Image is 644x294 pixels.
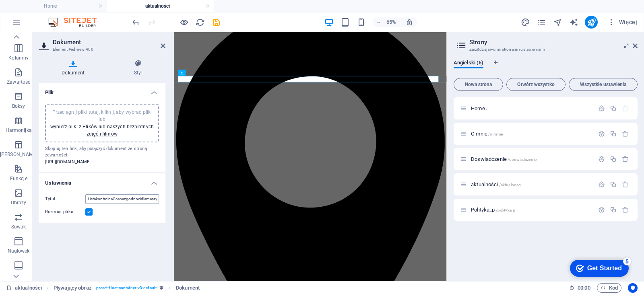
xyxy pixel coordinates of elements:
[587,18,596,27] i: Opublikuj
[107,2,214,10] h4: aktualności
[610,156,617,162] div: Duplikuj
[578,283,590,293] span: 00 00
[622,181,629,188] div: Usuń
[454,60,638,75] div: Zakładki językowe
[601,283,618,293] span: Kod
[45,146,159,166] div: Skopiuj ten link, aby połączyć dokument ze stroną zawartości.
[537,18,546,27] i: Strony (Ctrl+Alt+S)
[569,78,638,91] button: Wszystkie ustawienia
[610,105,617,112] div: Duplikuj
[131,18,140,27] i: Cofnij: Zmień dokument (Ctrl+Z)
[176,283,200,293] span: Kliknij, aby zaznaczyć. Kliknij dwukrotnie, aby edytować
[11,224,26,230] p: Suwak
[469,131,594,136] div: O mnie/o-mnie
[50,124,154,137] a: wybierz pliki z Plików lub naszych bezpłatnych zdjęć i filmów
[471,131,503,137] span: Kliknij, aby otworzyć stronę
[54,283,92,293] span: Kliknij, aby zaznaczyć. Kliknij dwukrotnie, aby edytować
[8,55,29,61] p: Kolumny
[11,199,27,206] p: Obrazy
[486,107,487,111] span: /
[50,109,154,137] span: Przeciągnij pliki tutaj, kliknij, aby wybrać pliki lub
[131,17,140,27] button: undo
[597,283,621,293] button: Kod
[46,17,107,27] img: Editor Logo
[196,18,205,27] i: Przeładuj stronę
[598,181,605,188] div: Ustawienia
[553,17,562,27] button: navigator
[598,206,605,213] div: Ustawienia
[54,283,200,293] nav: breadcrumb
[598,130,605,137] div: Ustawienia
[628,283,638,293] button: Usercentrics
[7,79,30,85] p: Zawartość
[469,182,594,187] div: aktualności/aktualnosci
[45,194,85,204] label: Tytuł
[569,283,590,293] h6: Czas sesji
[6,283,42,293] a: Kliknij, aby anulować zaznaczenie. Kliknij dwukrotnie, aby otworzyć Strony
[496,208,516,212] span: /polityka-p
[622,130,629,137] div: Usuń
[373,17,401,27] button: 65%
[520,17,530,27] button: design
[469,39,638,46] h2: Strony
[604,16,640,29] button: Więcej
[469,207,594,212] div: Polityka_p/polityka-p
[583,285,584,291] span: :
[471,105,487,111] span: Kliknij, aby otworzyć stronę
[12,103,25,109] p: Boksy
[179,17,189,27] button: Kliknij tutaj, aby wyjść z trybu podglądu i kontynuować edycję
[598,105,605,112] div: Ustawienia
[469,156,594,162] div: Doswiadczenie/doswiadczenie
[454,78,503,91] button: Nowa strona
[457,82,500,87] span: Nowa strona
[469,106,594,111] div: Home/
[471,156,537,162] span: Kliknij, aby otworzyć stronę
[607,18,637,26] span: Więcej
[471,181,521,187] span: aktualności
[508,157,537,162] span: /doswiadczenie
[24,9,58,16] div: Get Started
[8,248,30,254] p: Nagłówek
[622,206,629,213] div: Usuń
[406,19,413,26] i: Po zmianie rozmiaru automatycznie dostosowuje poziom powiększenia do wybranego urządzenia.
[622,156,629,162] div: Usuń
[469,46,621,53] h3: Zarządzaj swoimi stronami i ustawieniami
[195,17,205,27] button: reload
[622,105,629,112] div: Strony startowej nie można usunąć
[569,17,578,27] button: text_generator
[506,78,566,91] button: Otwórz wszystko
[499,183,522,187] span: /aktualnosci
[610,181,617,188] div: Duplikuj
[521,18,530,27] i: Projekt (Ctrl+Alt+Y)
[610,206,617,213] div: Duplikuj
[45,159,91,164] a: [URL][DOMAIN_NAME]
[39,83,165,97] h4: Plik
[53,39,165,46] h2: Dokument
[537,17,546,27] button: pages
[553,18,562,27] i: Nawigator
[212,18,221,27] i: Zapisz (Ctrl+S)
[60,2,68,10] div: 5
[585,16,598,29] button: publish
[488,132,503,136] span: /o-mnie
[211,17,221,27] button: save
[385,17,398,27] h6: 65%
[6,4,65,21] div: Get Started 5 items remaining, 0% complete
[598,156,605,162] div: Ustawienia
[45,207,85,217] label: Rozmiar pliku
[471,207,515,213] span: Kliknij, aby otworzyć stronę
[10,175,27,182] p: Funkcje
[39,173,165,188] h4: Ustawienia
[610,130,617,137] div: Duplikuj
[454,58,483,69] span: Angielski (5)
[569,18,578,27] i: AI Writer
[510,82,562,87] span: Otwórz wszystko
[160,286,163,290] i: Ten element jest konfigurowalnym ustawieniem wstępnym
[53,46,149,53] h3: Element #ed-new-400
[111,60,165,76] h4: Styl
[95,283,157,293] span: . preset-float-container-v3-default
[39,60,111,76] h4: Dokument
[6,127,32,134] p: Harmonijka
[572,82,634,87] span: Wszystkie ustawienia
